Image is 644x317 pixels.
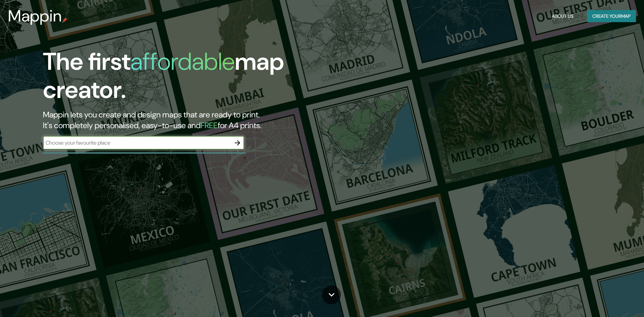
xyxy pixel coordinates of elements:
h3: Mappin [8,7,62,25]
h5: FREE [201,120,218,130]
button: Create yourmap [587,10,636,22]
button: About Us [549,10,576,22]
h1: The first map creator. [43,48,365,109]
img: mappin-pin [62,17,67,23]
h2: Mappin lets you create and design maps that are ready to print. It's completely personalised, eas... [43,109,365,131]
input: Choose your favourite place [43,139,231,147]
h1: affordable [130,46,235,77]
